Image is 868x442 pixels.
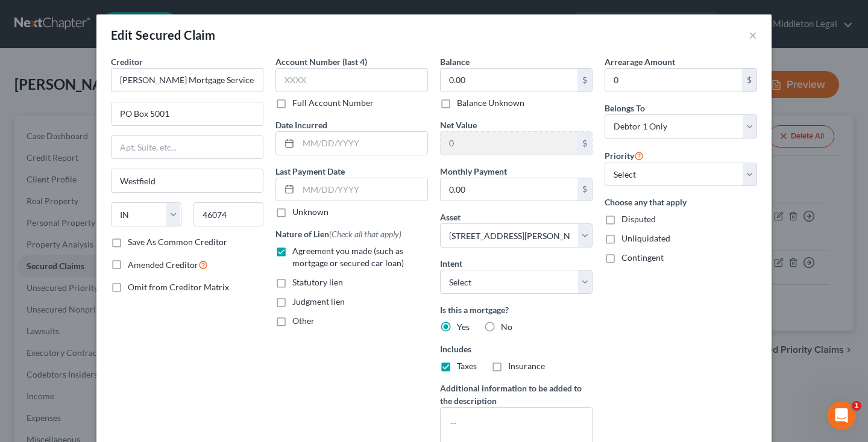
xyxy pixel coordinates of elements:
input: Enter zip... [193,202,264,226]
input: 0.00 [605,69,742,92]
span: Belongs To [605,103,645,113]
label: Additional information to be added to the description [440,382,593,407]
input: Search creditor by name... [111,68,263,92]
input: MM/DD/YYYY [298,178,427,201]
label: Priority [605,148,644,163]
div: $ [577,178,592,201]
input: Apt, Suite, etc... [112,136,263,159]
div: $ [577,69,592,92]
label: Unknown [292,206,329,218]
input: MM/DD/YYYY [298,132,427,155]
span: Judgment lien [292,296,345,307]
label: Net Value [440,119,477,131]
input: 0.00 [441,178,577,201]
div: $ [742,69,756,92]
span: Contingent [621,252,664,263]
span: Taxes [457,361,477,371]
span: Yes [457,322,470,332]
span: Statutory lien [292,277,343,287]
iframe: Intercom live chat [827,401,856,430]
label: Account Number (last 4) [275,55,367,68]
input: XXXX [275,68,428,92]
button: × [749,28,757,42]
div: Edit Secured Claim [111,26,215,43]
span: Agreement you made (such as mortgage or secured car loan) [292,246,404,268]
span: Insurance [508,361,545,371]
label: Date Incurred [275,119,327,131]
label: Balance Unknown [457,97,524,109]
span: Other [292,316,315,326]
label: Intent [440,257,462,270]
span: Disputed [621,214,656,224]
span: Omit from Creditor Matrix [128,282,229,292]
input: 0.00 [441,132,577,155]
label: Last Payment Date [275,165,345,178]
input: Enter city... [112,169,263,192]
span: 1 [852,401,861,411]
span: Asset [440,212,461,222]
label: Arrearage Amount [605,55,675,68]
label: Full Account Number [292,97,374,109]
label: Save As Common Creditor [128,236,227,248]
div: $ [577,132,592,155]
input: Enter address... [112,102,263,125]
label: Monthly Payment [440,165,507,178]
input: 0.00 [441,69,577,92]
label: Nature of Lien [275,228,401,240]
span: No [501,322,512,332]
label: Is this a mortgage? [440,303,593,316]
span: Creditor [111,57,143,67]
label: Balance [440,55,470,68]
span: Amended Creditor [128,260,198,270]
span: Unliquidated [621,233,670,243]
label: Choose any that apply [605,196,757,208]
span: (Check all that apply) [329,229,401,239]
label: Includes [440,343,593,355]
